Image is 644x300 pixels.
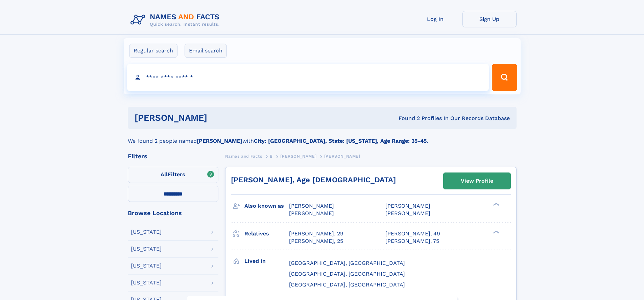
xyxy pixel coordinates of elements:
[244,228,289,239] h3: Relatives
[280,152,316,160] a: [PERSON_NAME]
[244,255,289,267] h3: Lived in
[131,280,162,285] div: [US_STATE]
[128,153,218,159] div: Filters
[185,44,227,58] label: Email search
[461,173,493,189] div: View Profile
[385,203,430,209] span: [PERSON_NAME]
[128,167,218,183] label: Filters
[161,171,168,178] span: All
[131,246,162,252] div: [US_STATE]
[492,230,500,234] div: ❯
[197,138,242,144] b: [PERSON_NAME]
[128,11,225,29] img: Logo Names and Facts
[289,230,343,237] a: [PERSON_NAME], 29
[289,203,334,209] span: [PERSON_NAME]
[289,210,334,216] span: [PERSON_NAME]
[131,263,162,269] div: [US_STATE]
[492,64,517,91] button: Search Button
[385,230,440,237] a: [PERSON_NAME], 49
[270,154,273,159] span: B
[280,154,316,159] span: [PERSON_NAME]
[225,152,262,160] a: Names and Facts
[408,11,462,27] a: Log In
[231,176,396,184] a: [PERSON_NAME], Age [DEMOGRAPHIC_DATA]
[128,210,218,216] div: Browse Locations
[131,229,162,235] div: [US_STATE]
[127,64,489,91] input: search input
[289,260,405,266] span: [GEOGRAPHIC_DATA], [GEOGRAPHIC_DATA]
[135,114,303,122] h1: [PERSON_NAME]
[254,138,427,144] b: City: [GEOGRAPHIC_DATA], State: [US_STATE], Age Range: 35-45
[492,202,500,207] div: ❯
[385,237,439,245] a: [PERSON_NAME], 75
[324,154,360,159] span: [PERSON_NAME]
[385,210,430,216] span: [PERSON_NAME]
[289,271,405,277] span: [GEOGRAPHIC_DATA], [GEOGRAPHIC_DATA]
[462,11,517,27] a: Sign Up
[128,129,517,145] div: We found 2 people named with .
[303,115,510,122] div: Found 2 Profiles In Our Records Database
[244,200,289,212] h3: Also known as
[289,281,405,288] span: [GEOGRAPHIC_DATA], [GEOGRAPHIC_DATA]
[270,152,273,160] a: B
[129,44,177,58] label: Regular search
[289,237,343,245] a: [PERSON_NAME], 25
[444,173,510,189] a: View Profile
